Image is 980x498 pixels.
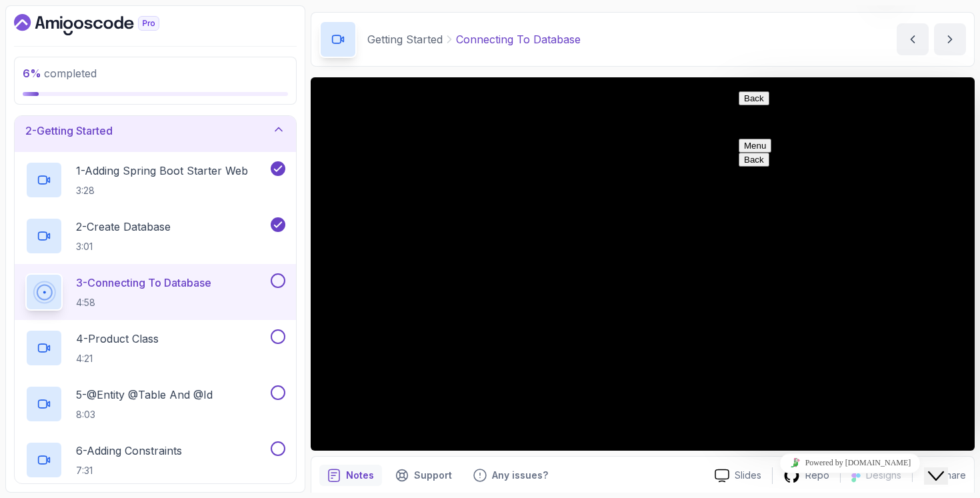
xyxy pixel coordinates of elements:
[14,14,190,35] a: Dashboard
[704,469,772,483] a: Slides
[456,31,581,47] p: Connecting To Database
[25,441,285,479] button: 6-Adding Constraints7:31
[414,469,452,482] p: Support
[25,123,113,139] h3: 2 - Getting Started
[25,217,285,255] button: 2-Create Database3:01
[492,469,548,482] p: Any issues?
[924,445,967,485] iframe: chat widget
[76,163,248,179] p: 1 - Adding Spring Boot Starter Web
[15,109,296,152] button: 2-Getting Started
[25,161,285,199] button: 1-Adding Spring Boot Starter Web3:28
[76,331,159,347] p: 4 - Product Class
[76,275,211,291] p: 3 - Connecting To Database
[76,296,211,309] p: 4:58
[76,443,182,459] p: 6 - Adding Constraints
[25,273,285,311] button: 3-Connecting To Database4:58
[76,464,182,477] p: 7:31
[25,329,285,367] button: 4-Product Class4:21
[311,77,975,451] iframe: 3 - Connecting to Database
[387,465,460,486] button: Support button
[897,23,929,55] button: previous content
[76,352,159,365] p: 4:21
[934,23,966,55] button: next content
[367,31,443,47] p: Getting Started
[465,465,556,486] button: Feedback button
[76,408,213,421] p: 8:03
[25,385,285,423] button: 5-@Entity @Table And @Id8:03
[76,240,171,253] p: 3:01
[76,219,171,235] p: 2 - Create Database
[76,184,248,197] p: 3:28
[23,67,41,80] span: 6 %
[319,465,382,486] button: notes button
[733,86,967,433] iframe: chat widget
[23,67,97,80] span: completed
[76,387,213,403] p: 5 - @Entity @Table And @Id
[346,469,374,482] p: Notes
[733,448,967,478] iframe: chat widget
